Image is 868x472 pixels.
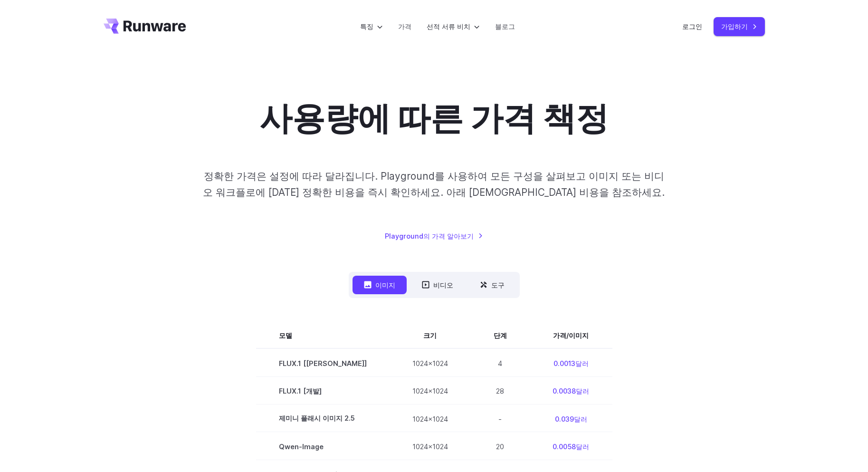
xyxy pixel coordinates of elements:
[423,331,437,339] font: 크기
[279,443,324,451] font: Qwen-Image
[104,19,186,34] a: 이동 /
[714,17,765,36] a: 가입하기
[498,359,502,367] font: 4
[553,331,589,339] font: 가격/이미지
[496,443,504,451] font: 20
[495,21,515,32] a: 블로그
[398,21,411,32] a: 가격
[494,331,507,339] font: 단계
[553,443,589,451] font: 0.0058달러
[555,414,587,423] font: 0.039달러
[412,443,448,451] font: 1024x1024
[412,387,448,395] font: 1024x1024
[412,414,448,423] font: 1024x1024
[433,281,453,289] font: 비디오
[496,387,504,395] font: 28
[385,231,483,241] a: Playground의 가격 알아보기
[259,98,609,138] font: 사용량에 따른 가격 책정
[375,281,395,289] font: 이미지
[553,387,589,395] font: 0.0038달러
[495,22,515,30] font: 블로그
[412,359,448,367] font: 1024x1024
[279,387,322,395] font: FLUX.1 [개발]
[682,22,702,30] font: 로그인
[279,331,292,339] font: 모델
[203,170,665,198] font: 정확한 가격은 설정에 따라 달라집니다. Playground를 사용하여 모든 구성을 살펴보고 이미지 또는 비디오 워크플로에 [DATE] 정확한 비용을 즉시 확인하세요. 아래 [...
[398,22,411,30] font: 가격
[491,281,505,289] font: 도구
[682,21,702,32] a: 로그인
[360,22,373,30] font: 특징
[427,22,470,30] font: 선적 서류 비치
[385,232,474,240] font: Playground의 가격 알아보기
[279,359,367,367] font: FLUX.1 [[PERSON_NAME]]
[279,414,355,422] font: 제미니 플래시 이미지 2.5
[721,22,748,30] font: 가입하기
[498,414,502,423] font: -
[553,359,589,367] font: 0.0013달러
